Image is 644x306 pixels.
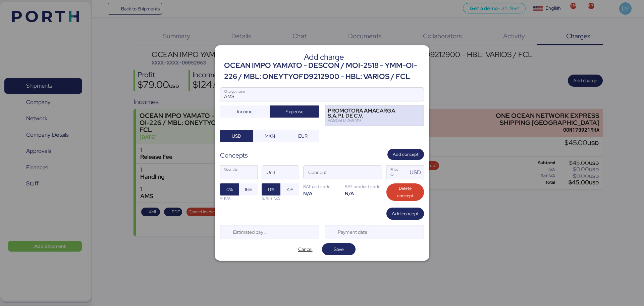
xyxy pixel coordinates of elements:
span: 16% [245,185,252,193]
div: OCEAN IMPO YAMATO - DESCON / MOI-2518 - YMM-OI-226 / MBL: ONEYTYOFD9212900 - HBL: VARIOS / FCL [224,60,424,82]
div: PAS0607269M9 [328,118,412,123]
button: Cancel [288,243,322,255]
button: 16% [239,183,258,195]
span: Income [237,107,253,116]
span: 0% [268,185,274,193]
button: ConceptConcept [368,167,382,181]
span: Cancel [298,245,313,253]
div: SAT product code [345,183,382,190]
button: Add concept [387,149,424,160]
span: Expense [285,107,304,116]
div: Concepts [220,150,248,160]
input: Unit [262,166,299,179]
button: MXN [253,130,286,142]
span: Save [334,245,344,253]
span: Add concept [392,210,419,218]
button: Delete concept [386,183,424,201]
div: Add charge [224,54,424,60]
button: EUR [286,130,319,142]
span: Add concept [393,151,419,158]
input: Quantity [220,166,257,179]
input: Price [387,166,408,179]
div: % IVA [220,195,258,202]
div: N/A [345,190,382,196]
div: N/A [303,190,341,196]
button: 0% [220,183,239,195]
input: Charge name [220,88,424,101]
button: Expense [270,105,319,118]
span: MXN [265,132,275,140]
span: EUR [298,132,308,140]
input: Concept [304,166,366,179]
span: USD [232,132,241,140]
div: USD [410,168,424,177]
button: Income [220,105,270,118]
span: Delete concept [392,185,419,200]
div: PROMOTORA AMACARGA S.A.P.I. DE C.V. [328,108,412,118]
button: USD [220,130,253,142]
button: 4% [280,183,299,195]
span: 0% [226,185,233,193]
button: Add concept [386,208,424,220]
div: SAT unit code [303,183,341,190]
button: Save [322,243,356,255]
button: 0% [262,183,280,195]
span: 4% [287,185,293,193]
div: % Ret IVA [262,195,299,202]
